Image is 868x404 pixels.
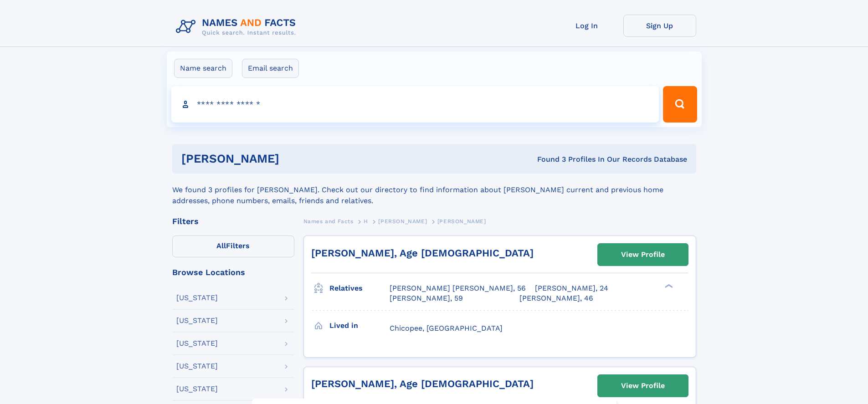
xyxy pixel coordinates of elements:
span: [PERSON_NAME] [378,218,427,225]
div: [US_STATE] [176,340,218,347]
a: Sign Up [623,15,696,37]
div: We found 3 profiles for [PERSON_NAME]. Check out our directory to find information about [PERSON_... [172,174,696,206]
label: Filters [172,235,294,257]
a: View Profile [598,375,688,397]
a: [PERSON_NAME], 24 [535,283,608,293]
a: [PERSON_NAME], Age [DEMOGRAPHIC_DATA] [311,378,534,389]
label: Name search [174,59,232,78]
button: Search Button [663,86,697,123]
div: View Profile [621,375,665,396]
a: H [364,215,368,227]
label: Email search [242,59,299,78]
a: [PERSON_NAME], Age [DEMOGRAPHIC_DATA] [311,247,534,259]
img: Logo Names and Facts [172,15,303,39]
h1: [PERSON_NAME] [181,153,408,164]
a: View Profile [598,244,688,266]
span: Chicopee, [GEOGRAPHIC_DATA] [390,324,503,332]
div: Browse Locations [172,268,294,276]
h3: Lived in [329,318,390,333]
a: [PERSON_NAME] [PERSON_NAME], 56 [390,283,526,293]
a: Names and Facts [303,215,354,227]
a: [PERSON_NAME] [378,215,427,227]
span: All [216,241,226,250]
div: View Profile [621,244,665,265]
input: search input [171,86,659,123]
div: [US_STATE] [176,294,218,302]
span: [PERSON_NAME] [437,218,486,225]
div: Filters [172,217,294,225]
div: ❯ [663,283,673,289]
h3: Relatives [329,281,390,296]
a: Log In [550,15,623,37]
a: [PERSON_NAME], 46 [519,293,593,303]
div: [US_STATE] [176,385,218,393]
div: [US_STATE] [176,363,218,370]
div: Found 3 Profiles In Our Records Database [408,154,687,164]
div: [US_STATE] [176,317,218,324]
span: H [364,218,368,225]
a: [PERSON_NAME], 59 [390,293,463,303]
